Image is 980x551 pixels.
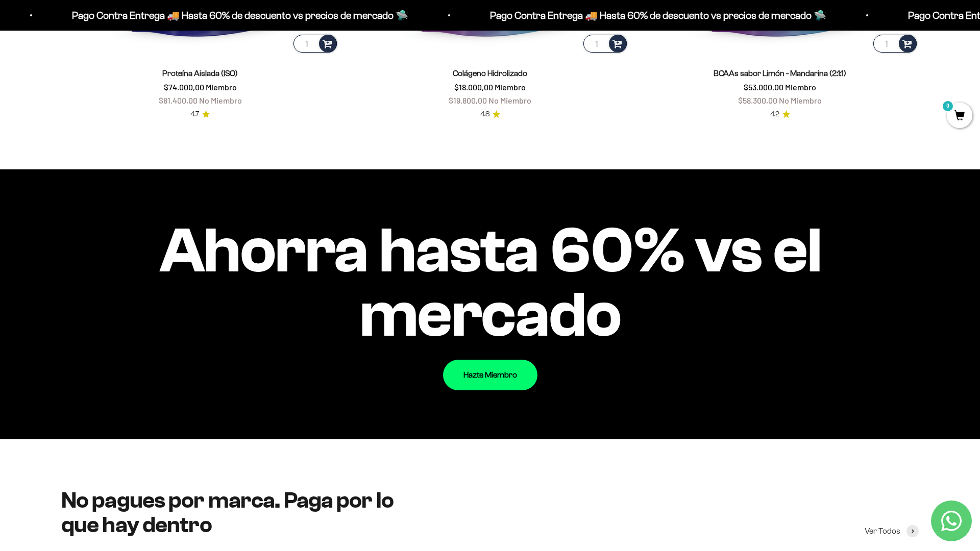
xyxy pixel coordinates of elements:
[449,95,487,105] span: $19.800,00
[480,109,500,120] a: 4.84.8 de 5.0 estrellas
[744,82,783,92] span: $53.000,00
[785,82,816,92] span: Miembro
[199,95,242,105] span: No Miembro
[942,100,954,112] mark: 0
[865,524,900,538] span: Ver Todos
[865,524,919,538] a: Ver Todos
[190,109,199,120] span: 4.7
[770,109,779,120] span: 4.2
[190,109,210,120] a: 4.74.7 de 5.0 estrellas
[454,82,493,92] span: $18.000,00
[61,488,394,537] split-lines: No pagues por marca. Paga por lo que hay dentro
[159,95,198,105] span: $81.400,00
[738,95,777,105] span: $58.300,00
[770,109,790,120] a: 4.24.2 de 5.0 estrellas
[206,82,237,92] span: Miembro
[488,95,531,105] span: No Miembro
[947,111,972,122] a: 0
[443,360,537,390] a: Hazte Miembro
[61,218,919,347] impact-text: Ahorra hasta 60% vs el mercado
[495,82,526,92] span: Miembro
[164,82,204,92] span: $74.000,00
[453,69,527,78] a: Colágeno Hidrolizado
[480,109,489,120] span: 4.8
[779,95,822,105] span: No Miembro
[162,69,238,78] a: Proteína Aislada (ISO)
[413,7,750,23] p: Pago Contra Entrega 🚚 Hasta 60% de descuento vs precios de mercado 🛸
[714,69,846,78] a: BCAAs sabor Limón - Mandarina (2:1:1)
